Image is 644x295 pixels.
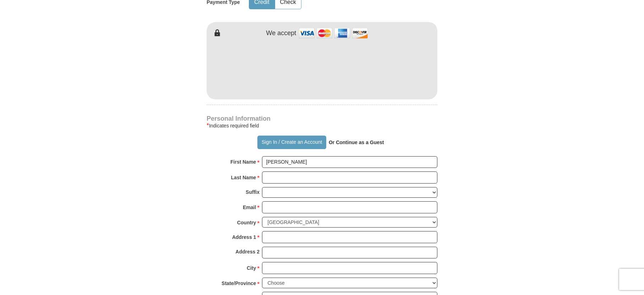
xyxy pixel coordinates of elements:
[207,121,437,130] div: Indicates required field
[246,187,260,197] strong: Suffix
[298,26,369,41] img: credit cards accepted
[207,116,437,121] h4: Personal Information
[235,247,260,257] strong: Address 2
[230,157,256,167] strong: First Name
[231,173,256,182] strong: Last Name
[232,232,256,242] strong: Address 1
[237,218,256,228] strong: Country
[266,29,296,37] h4: We accept
[247,263,256,273] strong: City
[243,202,256,212] strong: Email
[329,140,384,145] strong: Or Continue as a Guest
[257,136,326,149] button: Sign In / Create an Account
[222,278,256,288] strong: State/Province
